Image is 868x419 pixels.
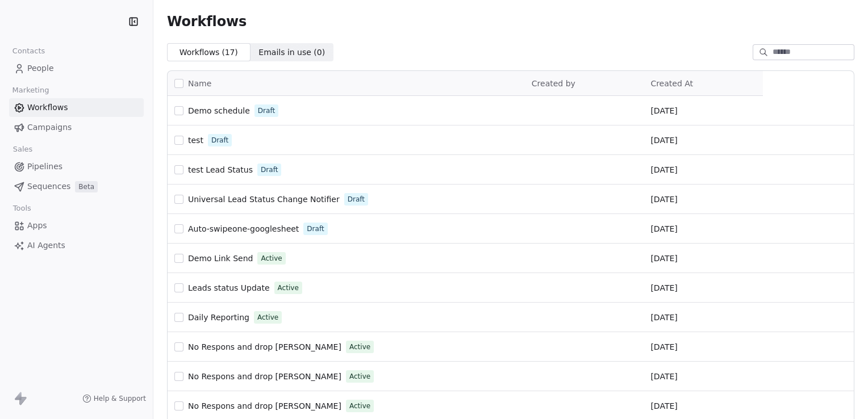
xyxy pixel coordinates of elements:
[188,165,253,174] span: test Lead Status
[261,253,282,263] span: Active
[188,283,270,292] span: Leads status Update
[650,253,677,264] span: [DATE]
[9,216,144,235] a: Apps
[9,118,144,137] a: Campaigns
[532,79,575,88] span: Created by
[188,164,253,175] a: test Lead Status
[349,342,370,352] span: Active
[27,181,70,192] span: Sequences
[8,141,37,158] span: Sales
[650,400,677,412] span: [DATE]
[188,105,250,116] a: Demo schedule
[650,371,677,382] span: [DATE]
[257,312,278,322] span: Active
[650,79,693,88] span: Created At
[650,312,677,323] span: [DATE]
[27,161,62,173] span: Pipelines
[650,341,677,353] span: [DATE]
[188,342,341,351] span: No Respons and drop [PERSON_NAME]
[75,181,98,192] span: Beta
[348,194,365,204] span: Draft
[188,253,253,264] a: Demo Link Send
[188,106,250,115] span: Demo schedule
[211,135,228,145] span: Draft
[188,372,341,381] span: No Respons and drop [PERSON_NAME]
[650,194,677,205] span: [DATE]
[8,200,36,217] span: Tools
[188,313,249,322] span: Daily Reporting
[9,98,144,117] a: Workflows
[188,78,211,90] span: Name
[188,400,341,412] a: No Respons and drop [PERSON_NAME]
[27,220,47,232] span: Apps
[9,59,144,78] a: People
[188,401,341,410] span: No Respons and drop [PERSON_NAME]
[9,236,144,255] a: AI Agents
[278,283,299,293] span: Active
[307,224,324,234] span: Draft
[188,223,299,234] a: Auto-swipeone-googlesheet
[82,394,146,403] a: Help & Support
[188,312,249,323] a: Daily Reporting
[650,135,677,146] span: [DATE]
[188,254,253,263] span: Demo Link Send
[188,136,203,145] span: test
[349,401,370,411] span: Active
[650,223,677,234] span: [DATE]
[650,164,677,175] span: [DATE]
[188,135,203,146] a: test
[27,102,68,114] span: Workflows
[188,282,270,294] a: Leads status Update
[27,240,65,252] span: AI Agents
[258,106,275,116] span: Draft
[261,165,278,175] span: Draft
[258,47,325,58] span: Emails in use ( 0 )
[167,14,247,30] span: Workflows
[7,43,50,60] span: Contacts
[349,371,370,382] span: Active
[650,282,677,294] span: [DATE]
[27,62,54,74] span: People
[9,157,144,176] a: Pipelines
[188,195,340,204] span: Universal Lead Status Change Notifier
[94,394,146,403] span: Help & Support
[188,341,341,353] a: No Respons and drop [PERSON_NAME]
[188,194,340,205] a: Universal Lead Status Change Notifier
[9,177,144,196] a: SequencesBeta
[27,121,72,133] span: Campaigns
[188,224,299,233] span: Auto-swipeone-googlesheet
[188,371,341,382] a: No Respons and drop [PERSON_NAME]
[7,82,54,99] span: Marketing
[650,105,677,116] span: [DATE]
